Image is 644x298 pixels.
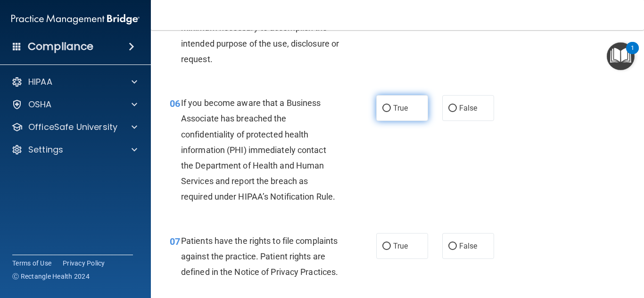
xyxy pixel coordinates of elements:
[393,104,408,113] span: True
[28,144,63,155] p: Settings
[12,272,90,281] span: Ⓒ Rectangle Health 2024
[11,10,140,29] img: PMB logo
[393,242,408,250] span: True
[448,243,457,250] input: False
[382,105,391,112] input: True
[459,242,478,250] span: False
[631,48,634,60] div: 1
[170,236,180,247] span: 07
[181,98,335,201] span: If you become aware that a Business Associate has breached the confidentiality of protected healt...
[11,121,137,133] a: OfficeSafe University
[28,99,52,110] p: OSHA
[63,258,105,268] a: Privacy Policy
[11,144,137,155] a: Settings
[28,40,93,53] h4: Compliance
[28,121,117,133] p: OfficeSafe University
[607,42,635,70] button: Open Resource Center, 1 new notification
[11,99,137,110] a: OSHA
[11,76,137,88] a: HIPAA
[382,243,391,250] input: True
[459,104,478,113] span: False
[28,76,52,88] p: HIPAA
[181,236,338,277] span: Patients have the rights to file complaints against the practice. Patient rights are defined in t...
[448,105,457,112] input: False
[12,258,51,268] a: Terms of Use
[170,98,180,109] span: 06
